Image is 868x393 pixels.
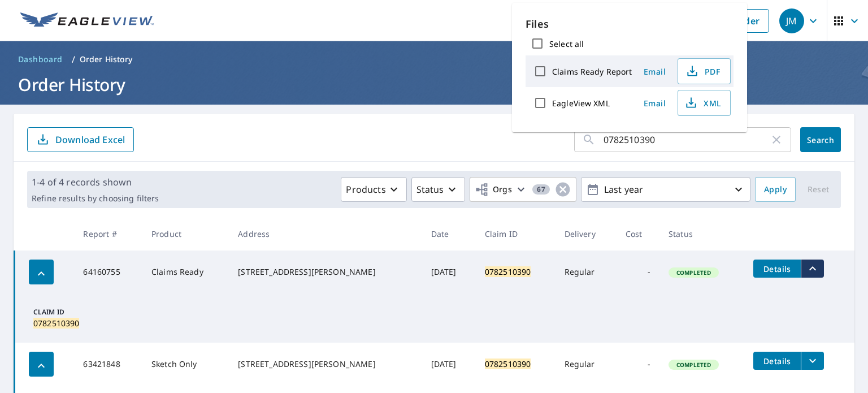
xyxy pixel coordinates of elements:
button: Email [637,63,673,80]
button: filesDropdownBtn-64160755 [801,260,824,278]
mark: 0782510390 [33,318,79,329]
span: PDF [685,64,721,78]
p: Download Excel [55,133,125,146]
label: EagleView XML [552,98,610,109]
td: Claims Ready [142,251,229,293]
p: Refine results by choosing filters [32,193,159,204]
td: [DATE] [422,343,476,386]
th: Product [142,217,229,251]
label: Select all [549,38,584,49]
button: detailsBtn-63421848 [753,352,801,370]
td: - [617,251,659,293]
button: Orgs67 [470,177,576,202]
td: [DATE] [422,251,476,293]
button: Last year [581,177,750,202]
button: XML [678,90,731,116]
div: [STREET_ADDRESS][PERSON_NAME] [238,266,413,278]
span: Dashboard [18,54,63,65]
nav: breadcrumb [14,50,854,68]
span: 67 [532,185,550,193]
td: - [617,343,659,386]
mark: 0782510390 [485,266,531,277]
p: Status [416,183,444,196]
th: Report # [74,217,142,251]
button: Download Excel [27,127,134,152]
p: Products [346,183,385,196]
span: Email [641,98,669,109]
span: Completed [670,361,718,369]
span: Details [760,356,794,366]
button: filesDropdownBtn-63421848 [801,352,824,370]
button: PDF [678,58,731,84]
p: Claim ID [33,307,101,317]
td: Regular [555,251,617,293]
mark: 0782510390 [485,359,531,369]
td: Sketch Only [142,343,229,386]
span: Email [641,66,669,77]
th: Claim ID [476,217,555,251]
th: Delivery [555,217,617,251]
span: Details [760,264,794,274]
button: Status [411,177,465,202]
p: Order History [80,54,133,65]
span: XML [685,96,721,110]
button: detailsBtn-64160755 [753,260,801,278]
label: Claims Ready Report [552,66,632,77]
td: 63421848 [74,343,142,386]
p: 1-4 of 4 records shown [32,175,159,189]
span: Search [809,135,832,145]
th: Cost [617,217,659,251]
th: Status [659,217,744,251]
span: Orgs [475,183,513,197]
input: Address, Report #, Claim ID, etc. [604,124,770,156]
button: Email [637,94,673,112]
h1: Order History [14,73,854,96]
p: Last year [600,180,732,200]
button: Apply [755,177,796,202]
div: [STREET_ADDRESS][PERSON_NAME] [238,359,413,370]
a: Dashboard [14,50,67,68]
img: EV Logo [20,12,154,29]
li: / [72,53,75,66]
span: Apply [764,183,787,197]
div: JM [779,8,804,33]
th: Address [229,217,422,251]
td: 64160755 [74,251,142,293]
p: Files [526,16,734,32]
span: Completed [670,269,718,277]
button: Products [341,177,406,202]
th: Date [422,217,476,251]
button: Search [800,127,841,152]
td: Regular [555,343,617,386]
